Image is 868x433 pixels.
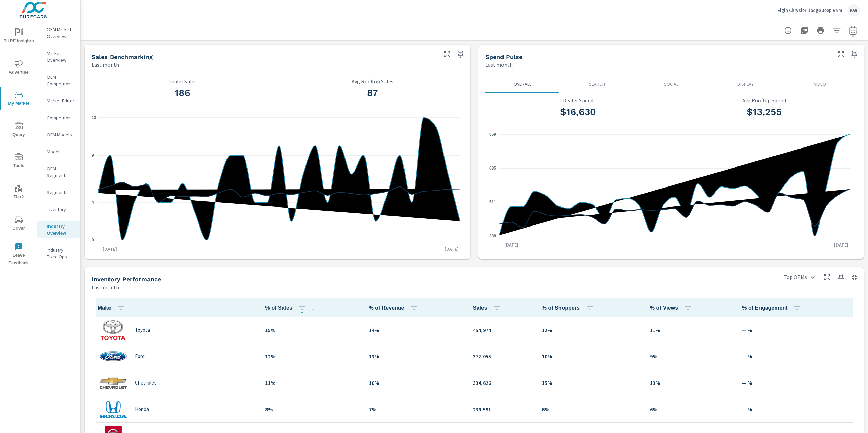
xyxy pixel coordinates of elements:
button: Minimize Widget [849,272,860,283]
span: % of Sales [265,304,317,312]
div: Market Editor [37,96,80,106]
p: Market Editor [47,97,75,104]
span: My Market [2,91,35,107]
div: Competitors [37,113,80,123]
h3: $13,255 [675,106,853,118]
button: "Export Report to PDF" [797,24,811,37]
p: 12% [542,326,639,334]
div: Models [37,146,80,157]
p: — % [742,352,852,360]
p: Segments [47,189,75,196]
div: OEM Segments [37,163,80,180]
span: Leave Feedback [2,243,35,267]
h5: Spend Pulse [485,53,522,60]
button: Select Date Range [846,24,860,37]
p: 14% [369,326,462,334]
p: Inventory [47,206,75,213]
p: Ford [135,353,145,359]
p: OEM Market Overview [47,26,75,40]
span: % of Revenue [369,304,421,312]
span: Sales [473,304,504,312]
span: Query [2,122,35,139]
span: Save this to your personalized report [835,272,846,283]
p: Display [714,81,777,87]
h5: Sales Benchmarking [92,53,153,60]
p: Video [788,81,852,87]
h3: $16,630 [489,106,667,118]
p: 6% [650,405,731,413]
div: Market Overview [37,48,80,65]
p: Chevrolet [135,380,156,386]
p: OEM Segments [47,165,75,179]
text: 13 [92,115,96,120]
p: 454,974 [473,326,531,334]
p: 10% [369,379,462,387]
span: % of Views [650,304,695,312]
div: Industry Fixed Ops [37,245,80,262]
p: 15% [542,379,639,387]
p: [DATE] [98,245,122,252]
button: Print Report [814,24,827,37]
p: — % [742,326,852,334]
p: Models [47,148,75,155]
p: OEM Models [47,131,75,138]
p: Dealer Sales [92,78,274,84]
img: logo-150.png [100,346,127,367]
text: 4 [92,200,94,205]
p: 6% [542,405,639,413]
p: OEM Competitors [47,74,75,87]
span: Make [98,304,128,312]
div: Top OEMs [780,271,819,283]
text: 511 [489,200,496,204]
div: OEM Competitors [37,72,80,89]
button: Apply Filters [830,24,844,37]
span: PURE Insights [2,28,35,45]
text: 685 [489,166,496,171]
div: OEM Models [37,130,80,140]
p: Last month [485,61,513,69]
p: 13% [369,352,462,360]
p: — % [742,405,852,413]
span: Tools [2,153,35,170]
span: Driver [2,216,35,232]
button: Make Fullscreen [442,49,453,60]
p: 11% [650,326,731,334]
p: Last month [92,283,119,291]
p: [DATE] [499,241,523,248]
div: Industry Overview [37,221,80,238]
text: 338 [489,234,496,238]
p: Avg Rooftop Sales [282,78,464,84]
p: Market Overview [47,50,75,63]
p: 372,055 [473,352,531,360]
p: Avg Rooftop Spend [675,97,853,103]
p: Elgin Chrysler Dodge Jeep Ram [777,7,842,13]
p: 9% [650,352,731,360]
h3: 186 [92,87,274,99]
img: logo-150.png [100,373,127,393]
div: OEM Market Overview [37,24,80,41]
text: 0 [92,238,94,242]
span: Tier2 [2,184,35,201]
p: 7% [369,405,462,413]
div: nav menu [0,20,37,270]
div: Inventory [37,204,80,214]
span: % of Shoppers [542,304,596,312]
p: 334,626 [473,379,531,387]
div: Segments [37,187,80,197]
p: 10% [542,352,639,360]
p: Overall [491,81,554,87]
p: [DATE] [829,241,853,248]
text: 859 [489,132,496,137]
p: — % [742,379,852,387]
p: Industry Overview [47,223,75,236]
p: Social [639,81,703,87]
p: 13% [650,379,731,387]
img: logo-150.png [100,399,127,419]
p: Last month [92,61,119,69]
p: Competitors [47,114,75,121]
h3: 87 [282,87,464,99]
p: Industry Fixed Ops [47,247,75,260]
text: 9 [92,153,94,158]
p: Search [565,81,628,87]
p: 12% [265,352,358,360]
